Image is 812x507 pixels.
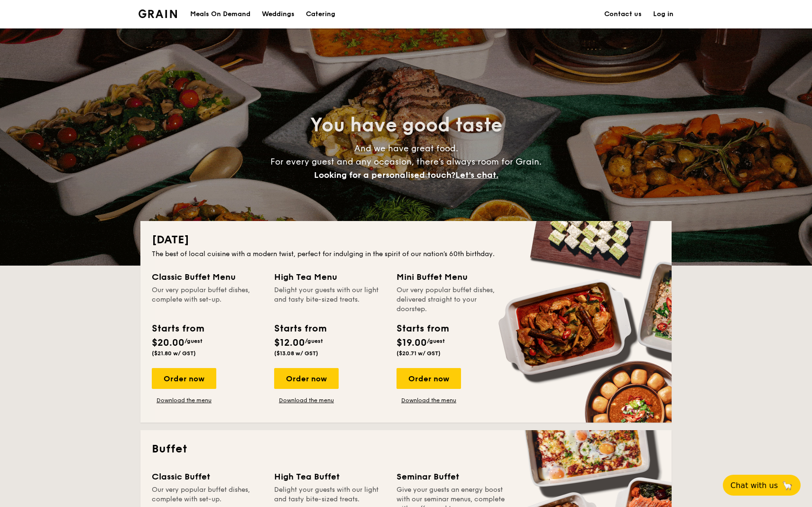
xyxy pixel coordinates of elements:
a: Download the menu [274,396,339,404]
span: ($21.80 w/ GST) [152,350,196,357]
span: /guest [185,338,203,344]
span: $19.00 [397,337,427,349]
img: Grain [138,9,177,18]
h2: Buffet [152,442,660,457]
span: Let's chat. [455,170,498,180]
div: Starts from [152,322,203,336]
a: Download the menu [397,396,461,404]
div: Our very popular buffet dishes, complete with set-up. [152,286,263,314]
div: Mini Buffet Menu [397,270,507,284]
div: Classic Buffet [152,470,263,483]
div: Order now [152,368,216,389]
div: Delight your guests with our light and tasty bite-sized treats. [274,286,385,314]
div: Order now [397,368,461,389]
span: /guest [427,338,445,344]
div: Order now [274,368,339,389]
span: Chat with us [730,481,778,490]
div: High Tea Buffet [274,470,385,483]
div: Seminar Buffet [397,470,507,483]
button: Chat with us🦙 [723,475,801,496]
div: Our very popular buffet dishes, delivered straight to your doorstep. [397,286,507,314]
span: $12.00 [274,337,305,349]
div: Classic Buffet Menu [152,270,263,284]
div: Starts from [274,322,326,336]
span: 🦙 [782,480,793,491]
span: ($20.71 w/ GST) [397,350,441,357]
div: High Tea Menu [274,270,385,284]
div: The best of local cuisine with a modern twist, perfect for indulging in the spirit of our nation’... [152,249,660,259]
a: Logotype [138,9,177,18]
span: $20.00 [152,337,185,349]
h2: [DATE] [152,232,660,248]
div: Starts from [397,322,448,336]
a: Download the menu [152,396,216,404]
span: /guest [305,338,323,344]
span: ($13.08 w/ GST) [274,350,318,357]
